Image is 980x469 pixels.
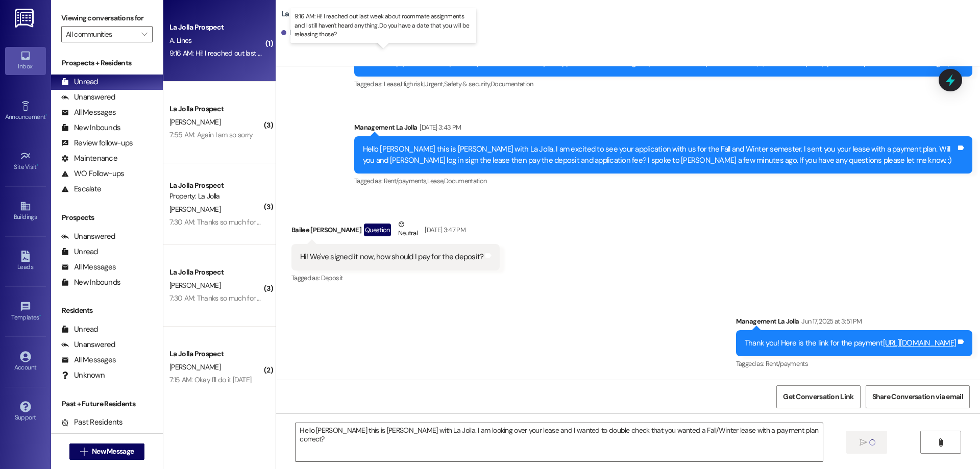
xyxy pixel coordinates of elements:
span: Rent/payments [766,359,808,368]
div: Unanswered [61,92,115,103]
div: Bailee [PERSON_NAME] [291,219,500,244]
div: All Messages [61,262,116,273]
textarea: Hello [PERSON_NAME] this is [PERSON_NAME] with La Jolla. I am looking over your lease and I wante... [296,423,822,461]
span: Get Conversation Link [783,391,853,402]
div: Unread [61,246,98,257]
span: Lease , [427,177,444,185]
div: Question [364,224,391,236]
span: High risk , [401,80,425,88]
div: Bailee [PERSON_NAME]. () [281,28,374,38]
span: • [37,162,38,169]
div: Prospects + Residents [51,58,163,68]
span: Urgent , [424,80,444,88]
div: La Jolla Prospect [169,180,264,191]
div: New Inbounds [61,277,120,288]
img: ResiDesk Logo [15,9,36,28]
a: Support [5,398,46,426]
div: Unanswered [61,339,115,350]
span: [PERSON_NAME] [169,362,220,372]
div: Neutral [396,219,420,240]
button: Get Conversation Link [776,385,860,408]
div: Unread [61,324,98,335]
div: La Jolla Prospect [169,22,264,33]
span: Share Conversation via email [872,391,963,402]
div: Past + Future Residents [51,399,163,409]
i:  [937,438,944,447]
div: [DATE] 3:47 PM [422,225,465,235]
div: 9:16 AM: Hi! I reached out last week about roommate assignments and I still haven't heard anythin... [169,48,617,58]
a: Site Visit • [5,147,46,175]
span: [PERSON_NAME] [169,281,220,290]
div: Management La Jolla [354,122,972,136]
a: Account [5,348,46,376]
span: Deposit [321,274,342,282]
label: Viewing conversations for [61,10,153,26]
div: Unread [61,77,98,87]
b: La Jolla: La Jolla Prospect [281,9,366,19]
div: WO Follow-ups [61,168,124,179]
div: 7:30 AM: Thanks so much for your help! [169,217,286,227]
button: Share Conversation via email [866,385,970,408]
span: Documentation [491,80,533,88]
div: All Messages [61,355,116,365]
i:  [860,438,867,447]
div: Tagged as: [354,174,972,188]
span: A. Lines [169,36,191,45]
div: Management La Jolla [736,316,972,330]
span: Documentation [444,177,487,185]
div: Tagged as: [354,77,972,91]
input: All communities [66,26,136,42]
button: New Message [69,443,145,460]
span: Safety & security , [444,80,491,88]
div: Thank you! Here is the link for the payment [745,338,956,349]
span: • [45,112,47,119]
div: Tagged as: [291,270,500,285]
div: Unanswered [61,231,115,242]
div: Prospects [51,212,163,223]
a: Templates • [5,298,46,326]
a: [URL][DOMAIN_NAME] [883,338,957,348]
div: Hi! We've signed it now, how should I pay for the deposit? [300,252,484,262]
span: [PERSON_NAME] [169,117,220,127]
i:  [141,30,147,38]
div: Tagged as: [736,356,972,371]
a: Leads [5,248,46,275]
div: La Jolla Prospect [169,349,264,359]
div: All Messages [61,107,116,118]
div: La Jolla Prospect [169,267,264,278]
div: Hello [PERSON_NAME] this is [PERSON_NAME] with La Jolla. I am excited to see your application wit... [363,144,956,166]
div: La Jolla Prospect [169,104,264,114]
div: 7:55 AM: Again I am so sorry [169,130,253,139]
div: Escalate [61,184,101,194]
a: Buildings [5,198,46,225]
div: Jun 17, 2025 at 3:51 PM [799,316,862,327]
div: Maintenance [61,153,117,164]
i:  [80,448,88,456]
span: Rent/payments , [384,177,427,185]
div: Unknown [61,370,105,381]
span: • [39,312,41,319]
div: Residents [51,305,163,316]
p: 9:16 AM: Hi! I reached out last week about roommate assignments and I still haven't heard anythin... [295,12,472,38]
div: Property: La Jolla [169,191,264,202]
div: 7:30 AM: Thanks so much for your help! [169,293,286,303]
div: New Inbounds [61,122,120,133]
div: Past Residents [61,417,123,428]
span: New Message [92,446,134,457]
div: 7:15 AM: Okay I'll do it [DATE] [169,375,251,384]
div: [DATE] 3:43 PM [417,122,461,133]
span: [PERSON_NAME] [169,205,220,214]
a: Inbox [5,47,46,75]
div: Review follow-ups [61,138,133,149]
span: Lease , [384,80,401,88]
